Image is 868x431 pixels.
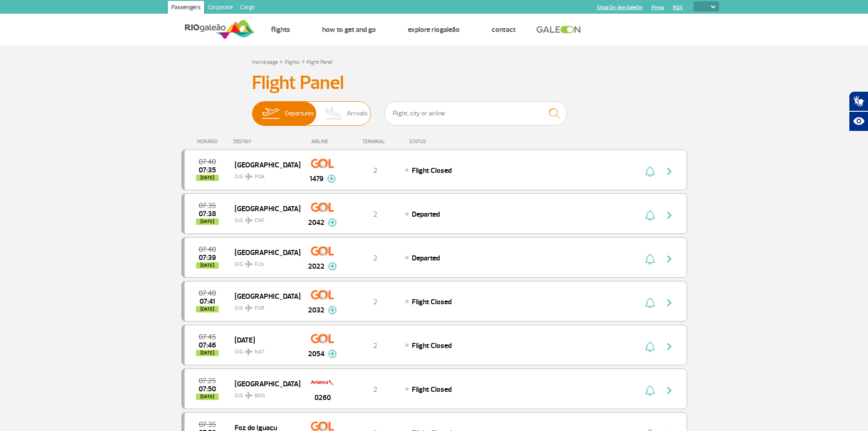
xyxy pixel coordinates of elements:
button: Abrir recursos assistivos. [849,111,868,131]
span: POA [255,173,265,181]
span: 2025-09-26 07:40:00 [199,290,216,296]
span: Flight Closed [412,297,452,306]
img: seta-direita-painel-voo.svg [664,254,675,265]
span: 2032 [308,305,324,316]
img: destiny_airplane.svg [245,392,253,399]
a: Corporate [204,1,236,16]
span: Flight Closed [412,341,452,350]
span: 2025-09-26 07:50:00 [199,386,216,392]
input: Flight, city or airline [385,101,567,125]
span: GIG [235,387,293,400]
span: 2 [373,341,377,350]
img: mais-info-painel-voo.svg [328,262,337,270]
img: destiny_airplane.svg [245,173,253,180]
div: Plugin de acessibilidade da Hand Talk. [849,91,868,131]
span: BOG [255,392,265,400]
h3: Flight Panel [252,72,616,94]
span: FOR [255,304,264,312]
img: destiny_airplane.svg [245,348,253,355]
span: 2 [373,254,377,263]
img: slider-embarque [256,102,285,125]
span: GIG [235,299,293,312]
img: seta-direita-painel-voo.svg [664,210,675,221]
span: 2025-09-26 07:40:00 [199,246,216,253]
span: GIG [235,168,293,181]
a: > [302,56,305,67]
img: destiny_airplane.svg [245,260,253,268]
div: TERMINAL [345,139,405,145]
a: Cargo [236,1,258,16]
div: HORÁRIO [184,139,234,145]
span: 2025-09-26 07:39:26 [199,254,216,261]
a: How to get and go [322,25,376,34]
span: [GEOGRAPHIC_DATA] [235,290,293,302]
img: sino-painel-voo.svg [645,254,655,265]
a: Passengers [168,1,204,16]
img: mais-info-painel-voo.svg [328,306,337,314]
img: sino-painel-voo.svg [645,297,655,308]
a: Flight Panel [307,59,332,66]
img: sino-painel-voo.svg [645,385,655,396]
span: [GEOGRAPHIC_DATA] [235,203,293,214]
img: destiny_airplane.svg [245,304,253,312]
img: sino-painel-voo.svg [645,341,655,352]
a: > [280,56,283,67]
a: Flights [271,25,290,34]
button: Abrir tradutor de língua de sinais. [849,91,868,111]
span: 2 [373,297,377,306]
img: seta-direita-painel-voo.svg [664,297,675,308]
a: Explore RIOgaleão [408,25,460,34]
span: 2022 [308,261,324,272]
span: [GEOGRAPHIC_DATA] [235,378,293,389]
span: 2025-09-26 07:25:00 [199,378,216,384]
img: mais-info-painel-voo.svg [327,175,336,183]
span: [DATE] [196,262,219,269]
img: sino-painel-voo.svg [645,166,655,177]
span: 2025-09-26 07:40:00 [199,159,216,165]
span: [GEOGRAPHIC_DATA] [235,246,293,258]
img: mais-info-painel-voo.svg [328,218,337,227]
img: seta-direita-painel-voo.svg [664,385,675,396]
a: Contact [492,25,516,34]
span: FLN [255,260,264,269]
span: NAT [255,348,265,356]
span: 2025-09-26 07:38:33 [199,211,216,217]
div: STATUS [405,139,479,145]
span: 2025-09-26 07:45:00 [199,334,216,340]
span: [GEOGRAPHIC_DATA] [235,159,293,171]
img: sino-painel-voo.svg [645,210,655,221]
span: Departed [412,254,440,263]
span: [DATE] [196,218,219,225]
span: [DATE] [235,334,293,346]
span: 2054 [308,348,324,359]
span: Departed [412,210,440,219]
span: GIG [235,212,293,225]
span: [DATE] [196,175,219,181]
span: 0260 [314,392,331,403]
span: 2025-09-26 07:35:00 [199,421,216,428]
span: 2 [373,166,377,175]
span: 2 [373,385,377,394]
span: 2042 [308,217,324,228]
a: Flights [285,59,300,66]
img: seta-direita-painel-voo.svg [664,166,675,177]
a: Press [652,5,664,10]
div: DESTINY [233,139,300,145]
span: 2 [373,210,377,219]
span: [DATE] [196,394,219,400]
span: Departures [285,102,314,125]
span: [DATE] [196,350,219,356]
a: Shop On-line GaleOn [597,5,642,10]
span: 2025-09-26 07:46:48 [199,342,216,348]
div: AIRLINE [300,139,345,145]
span: Arrivals [347,102,368,125]
span: [DATE] [196,306,219,312]
span: GIG [235,343,293,356]
a: Home page [252,59,278,66]
img: mais-info-painel-voo.svg [328,350,337,358]
span: GIG [235,255,293,269]
a: RQS [673,5,683,10]
span: 1479 [309,173,324,184]
img: seta-direita-painel-voo.svg [664,341,675,352]
span: 2025-09-26 07:35:10 [199,167,216,173]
